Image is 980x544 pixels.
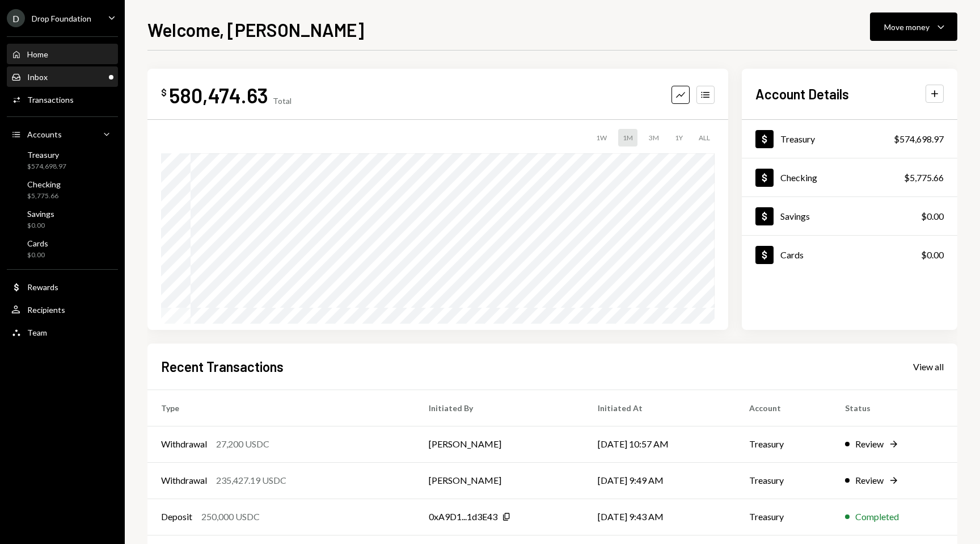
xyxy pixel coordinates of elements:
[736,462,831,499] td: Treasury
[780,172,817,183] div: Checking
[584,462,736,499] td: [DATE] 9:49 AM
[7,9,25,27] div: D
[742,197,957,235] a: Savings$0.00
[429,510,497,524] div: 0xA9D1...1d3E43
[736,390,831,426] th: Account
[32,14,91,23] div: Drop Foundation
[161,510,192,524] div: Deposit
[7,124,118,144] a: Accounts
[161,87,167,98] div: $
[592,129,611,147] div: 1W
[161,437,207,451] div: Withdrawal
[755,85,849,103] h2: Account Details
[913,361,944,373] div: View all
[27,305,65,315] div: Recipients
[855,474,884,487] div: Review
[7,89,118,110] a: Transactions
[742,236,957,274] a: Cards$0.00
[415,462,584,499] td: [PERSON_NAME]
[7,277,118,297] a: Rewards
[216,437,269,451] div: 27,200 USDC
[780,133,815,144] div: Treasury
[27,328,47,337] div: Team
[27,129,62,139] div: Accounts
[780,211,810,221] div: Savings
[27,49,48,59] div: Home
[27,95,74,104] div: Transactions
[27,209,54,219] div: Savings
[870,12,957,41] button: Move money
[7,176,118,203] a: Checking$5,775.66
[147,18,364,41] h1: Welcome, [PERSON_NAME]
[216,474,286,487] div: 235,427.19 USDC
[27,282,58,292] div: Rewards
[831,390,957,426] th: Status
[27,150,66,160] div: Treasury
[27,72,48,82] div: Inbox
[736,426,831,462] td: Treasury
[618,129,637,147] div: 1M
[7,322,118,342] a: Team
[201,510,260,524] div: 250,000 USDC
[169,82,268,108] div: 580,474.63
[27,238,48,248] div: Cards
[7,147,118,174] a: Treasury$574,698.97
[7,66,118,87] a: Inbox
[161,474,207,487] div: Withdrawal
[742,158,957,196] a: Checking$5,775.66
[27,221,54,231] div: $0.00
[904,171,944,185] div: $5,775.66
[884,21,930,33] div: Move money
[7,235,118,262] a: Cards$0.00
[27,179,61,189] div: Checking
[161,357,284,376] h2: Recent Transactions
[27,191,61,201] div: $5,775.66
[584,390,736,426] th: Initiated At
[670,129,687,147] div: 1Y
[27,162,66,171] div: $574,698.97
[742,120,957,158] a: Treasury$574,698.97
[694,129,715,147] div: ALL
[415,426,584,462] td: [PERSON_NAME]
[921,210,944,223] div: $0.00
[27,250,48,260] div: $0.00
[921,248,944,262] div: $0.00
[894,132,944,146] div: $574,698.97
[855,510,899,524] div: Completed
[147,390,415,426] th: Type
[415,390,584,426] th: Initiated By
[644,129,664,147] div: 3M
[855,437,884,451] div: Review
[780,249,804,260] div: Cards
[7,299,118,320] a: Recipients
[273,96,292,106] div: Total
[736,499,831,535] td: Treasury
[584,499,736,535] td: [DATE] 9:43 AM
[7,206,118,233] a: Savings$0.00
[7,44,118,64] a: Home
[584,426,736,462] td: [DATE] 10:57 AM
[913,360,944,373] a: View all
